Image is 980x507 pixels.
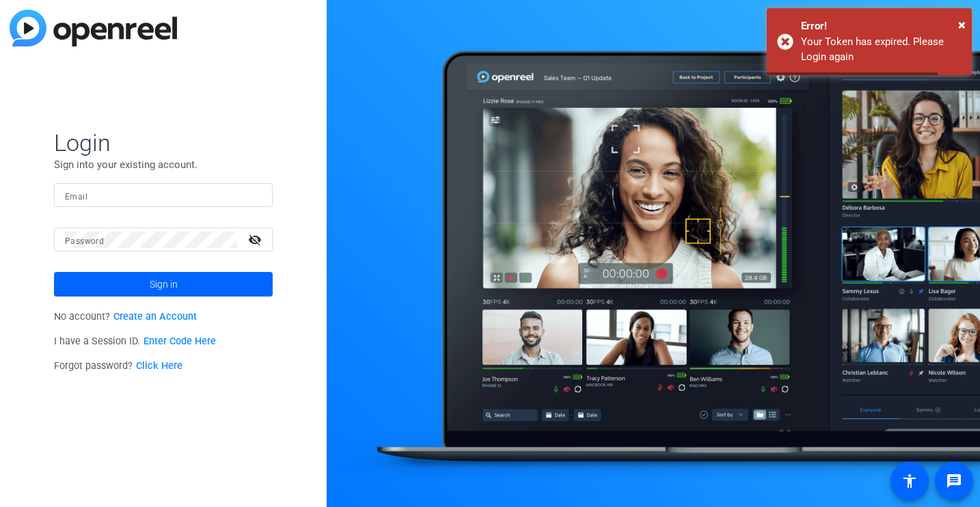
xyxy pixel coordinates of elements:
img: blue-gradient.svg [10,10,177,46]
div: Error! [801,18,962,34]
span: I have a Session ID. [54,335,216,347]
mat-label: Password [65,236,104,246]
mat-icon: visibility_off [240,230,273,249]
span: × [958,16,966,33]
mat-label: Email [65,192,87,202]
span: Login [54,128,273,157]
span: Forgot password? [54,360,182,372]
div: Your Token has expired. Please Login again [801,34,962,65]
p: Sign into your existing account. [54,157,273,172]
span: Sign in [150,267,178,301]
button: Sign in [54,272,273,297]
input: Enter Email Address [65,187,262,204]
button: Close [958,14,966,35]
a: Click Here [136,360,182,372]
mat-icon: accessibility [901,473,918,489]
span: No account? [54,311,197,323]
a: Create an Account [113,311,197,323]
a: Enter Code Here [144,335,216,347]
mat-icon: message [946,473,962,489]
